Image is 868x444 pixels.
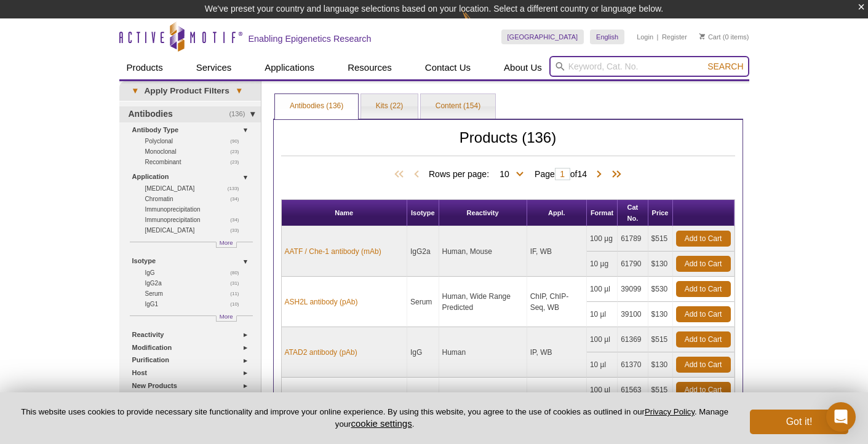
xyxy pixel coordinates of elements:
[462,9,495,38] img: Change Here
[676,306,731,322] a: Add to Cart
[285,246,381,257] a: AATF / Che-1 antibody (mAb)
[648,226,673,252] td: $515
[145,194,246,215] a: (34)Chromatin Immunoprecipitation
[648,200,673,226] th: Price
[439,277,527,327] td: Human, Wide Range Predicted
[618,352,648,378] td: 61370
[527,226,587,277] td: IF, WB
[132,124,253,137] a: Antibody Type
[132,341,253,354] a: Modification
[275,94,358,119] a: Antibodies (136)
[826,402,856,432] div: Open Intercom Messenger
[361,94,418,119] a: Kits (22)
[119,106,261,122] a: (136)Antibodies
[501,30,584,44] a: [GEOGRAPHIC_DATA]
[189,56,239,79] a: Services
[145,278,246,288] a: (31)IgG2a
[707,61,743,71] span: Search
[676,382,731,398] a: Add to Cart
[750,410,848,434] button: Got it!
[645,407,695,416] a: Privacy Policy
[145,225,246,236] a: (33)[MEDICAL_DATA]
[145,268,246,278] a: (80)IgG
[587,277,618,302] td: 100 µl
[132,367,253,379] a: Host
[590,30,624,44] a: English
[605,168,624,181] span: Last Page
[699,33,705,39] img: Your Cart
[421,94,495,119] a: Content (154)
[577,169,587,179] span: 14
[676,231,731,247] a: Add to Cart
[657,30,659,44] li: |
[351,418,412,429] button: cookie settings
[587,200,618,226] th: Format
[648,378,673,403] td: $515
[249,33,372,44] h2: Enabling Epigenetics Research
[230,268,245,278] span: (80)
[145,146,246,157] a: (23)Monoclonal
[230,157,245,167] span: (23)
[699,30,749,44] li: (0 items)
[618,302,648,327] td: 39100
[587,327,618,352] td: 100 µl
[230,146,245,157] span: (23)
[637,33,653,41] a: Login
[439,327,527,378] td: Human
[439,200,527,226] th: Reactivity
[618,327,648,352] td: 61369
[230,225,245,236] span: (33)
[230,299,245,309] span: (10)
[587,226,618,252] td: 100 µg
[257,56,322,79] a: Applications
[407,327,439,378] td: IgG
[132,255,253,268] a: Isotype
[281,132,735,156] h2: Products (136)
[704,61,747,72] button: Search
[527,277,587,327] td: ChIP, ChIP-Seq, WB
[618,277,648,302] td: 39099
[392,168,410,181] span: First Page
[119,56,170,79] a: Products
[230,194,245,204] span: (34)
[549,56,749,77] input: Keyword, Cat. No.
[699,33,721,41] a: Cart
[527,378,587,428] td: WB
[216,315,237,322] a: More
[285,347,357,358] a: ATAD2 antibody (pAb)
[145,215,246,225] a: (34)Immunoprecipitation
[230,278,245,288] span: (31)
[216,242,237,248] a: More
[230,215,245,225] span: (34)
[618,226,648,252] td: 61789
[220,311,233,322] span: More
[439,226,527,277] td: Human, Mouse
[527,200,587,226] th: Appl.
[125,85,145,97] span: ▾
[527,327,587,378] td: IP, WB
[587,352,618,378] td: 10 µl
[528,168,593,180] span: Page of
[229,106,252,122] span: (136)
[618,378,648,403] td: 61563
[132,170,253,183] a: Application
[648,277,673,302] td: $530
[230,136,245,146] span: (90)
[407,200,439,226] th: Isotype
[230,288,245,299] span: (11)
[410,168,423,181] span: Previous Page
[662,33,687,41] a: Register
[418,56,478,79] a: Contact Us
[587,252,618,277] td: 10 µg
[145,183,246,194] a: (133)[MEDICAL_DATA]
[282,200,408,226] th: Name
[407,378,439,428] td: IgG
[407,277,439,327] td: Serum
[618,252,648,277] td: 61790
[676,256,731,272] a: Add to Cart
[587,302,618,327] td: 10 µl
[285,296,358,307] a: ASH2L antibody (pAb)
[119,81,261,101] a: ▾Apply Product Filters▾
[145,288,246,299] a: (11)Serum
[648,302,673,327] td: $130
